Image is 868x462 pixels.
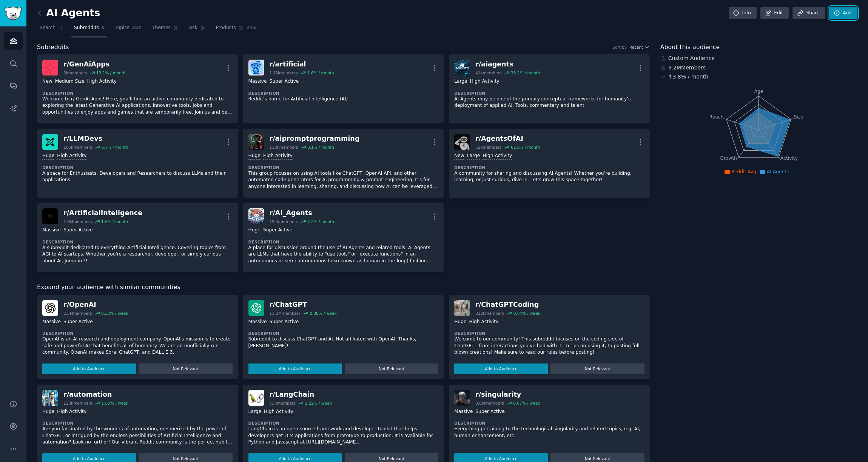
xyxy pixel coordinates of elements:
div: 1.6 % / month [101,219,128,224]
div: ↑ 3.8 % / month [668,73,708,81]
p: Everything pertaining to the technological singularity and related topics, e.g. AI, human enhance... [454,426,644,439]
p: Subreddit to discuss ChatGPT and AI. Not affiliated with OpenAI. Thanks, [PERSON_NAME]! [248,336,439,349]
div: Custom Audience [660,54,857,62]
span: Search [40,25,56,31]
p: Welcome to r/ GenAi Apps! Here, you’ll find an active community dedicated to exploring the latest... [42,96,233,116]
div: High Activity [469,319,498,326]
div: High Activity [263,152,293,160]
button: Add to Audience [42,363,136,374]
div: Massive [42,227,61,234]
img: AgentsOfAI [454,134,470,150]
img: artificial [248,60,264,75]
img: GenAiApps [42,60,58,75]
div: 0.32 % / week [101,311,128,316]
div: r/ singularity [475,390,540,399]
img: LangChain [248,390,264,406]
tspan: Activity [780,156,798,161]
span: Themes [152,25,171,31]
button: Not Relevant [550,363,644,374]
a: LLMDevsr/LLMDevs105kmembers6.7% / monthHugeHigh ActivityDescriptionA space for Enthusiasts, Devel... [37,129,238,198]
p: AI Agents may be one of the primary conceptual frameworks for humanity’s deployment of applied AI... [454,96,644,109]
span: Topics [115,25,129,31]
div: 1.22 % / week [305,400,331,406]
p: This group focuses on using AI tools like ChatGPT, OpenAI API, and other automated code generator... [248,170,439,190]
div: High Activity [483,152,512,160]
tspan: Growth [720,156,737,161]
p: Reddit’s home for Artificial Intelligence (AI) [248,96,439,103]
a: Subreddits8 [71,22,107,37]
div: Massive [248,319,267,326]
dt: Description [248,420,439,426]
div: r/ ChatGPT [270,300,337,310]
div: 5k members [63,70,87,75]
div: 0.84 % / week [513,311,540,316]
button: Not Relevant [139,363,232,374]
div: r/ ArtificialInteligence [63,208,142,218]
div: 61.0 % / month [511,145,540,150]
div: Super Active [63,227,93,234]
p: Are you fascinated by the wonders of automation, mesmerized by the power of ChatGPT, or intrigued... [42,426,233,446]
dt: Description [454,331,644,336]
div: 3.8M members [475,400,504,406]
div: High Activity [264,408,293,416]
img: LLMDevs [42,134,58,150]
div: New [42,78,52,85]
dt: Description [42,331,233,336]
img: aipromptprogramming [248,134,264,150]
div: r/ ChatGPTCoding [475,300,540,310]
dt: Description [248,91,439,96]
div: r/ OpenAI [63,300,128,310]
a: Share [792,7,825,20]
div: High Activity [57,408,86,416]
a: aiagentsr/aiagents41kmembers38.2% / monthLargeHigh ActivityDescriptionAI Agents may be one of the... [449,54,650,123]
button: Add to Audience [248,363,342,374]
div: 1.65 % / week [101,400,128,406]
h2: AI Agents [37,7,100,19]
div: Huge [42,408,54,416]
button: Add to Audience [454,363,548,374]
div: 312k members [475,311,504,316]
a: Edit [760,7,789,20]
div: 123k members [63,400,92,406]
div: Large [248,408,261,416]
span: Recent [629,45,643,50]
p: Welcome to our community! This subreddit focuses on the coding side of ChatGPT - from interaction... [454,336,644,356]
span: 200 [132,25,142,31]
img: singularity [454,390,470,406]
div: Super Active [263,227,293,234]
dt: Description [42,239,233,245]
div: 11.2M members [270,311,301,316]
a: artificialr/artificial1.1Mmembers1.6% / monthMassiveSuper ActiveDescriptionReddit’s home for Arti... [243,54,444,123]
div: r/ AI_Agents [270,208,334,218]
div: r/ LLMDevs [63,134,128,143]
div: 105k members [63,145,92,150]
div: 194k members [270,219,298,224]
div: r/ LangChain [270,390,332,399]
span: 8 [102,25,105,31]
div: Massive [454,408,473,416]
div: Huge [42,152,54,160]
div: 7.2 % / month [307,219,334,224]
span: About this audience [660,43,720,52]
dt: Description [454,420,644,426]
a: ArtificialInteligencer/ArtificialInteligence1.6Mmembers1.6% / monthMassiveSuper ActiveDescription... [37,203,238,272]
a: Info [729,7,757,20]
div: 110k members [270,145,298,150]
tspan: Age [754,89,763,94]
div: Large [454,78,467,85]
span: Subreddits [74,25,99,31]
dt: Description [248,165,439,170]
div: Super Active [270,319,299,326]
span: Expand your audience with similar communities [37,283,180,292]
img: GummySearch logo [5,7,22,20]
div: 73k members [270,400,296,406]
div: High Activity [87,78,117,85]
a: aipromptprogrammingr/aipromptprogramming110kmembers8.1% / monthHugeHigh ActivityDescriptionThis g... [243,129,444,198]
div: 3.2M Members [660,64,857,72]
a: GenAiAppsr/GenAiApps5kmembers13.1% / monthNewMedium SizeHigh ActivityDescriptionWelcome to r/ Gen... [37,54,238,123]
dt: Description [42,420,233,426]
div: 41k members [475,70,501,75]
span: Products [216,25,236,31]
div: Massive [248,78,267,85]
a: Search [37,22,66,37]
